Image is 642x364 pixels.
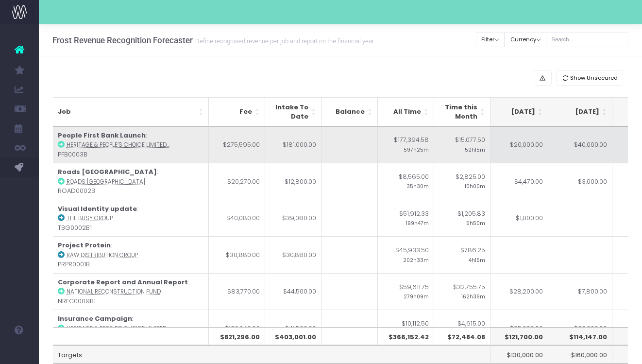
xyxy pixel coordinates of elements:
small: Define recognised revenue per job and report on the financial year [193,35,374,45]
td: $28,200.00 [484,273,548,310]
abbr: The Busy Group [67,214,113,222]
small: 199h47m [406,218,429,227]
th: Balance: activate to sort column ascending [321,97,378,127]
th: Time this Month: activate to sort column ascending [434,97,490,127]
th: Job: activate to sort column ascending [53,97,209,127]
small: 4h15m [469,255,485,264]
td: Targets [53,345,490,364]
td: : ROAD0002B [53,163,209,200]
td: $177,394.58 [378,127,434,163]
small: 162h36m [461,292,485,300]
input: Search... [546,32,628,47]
small: 202h33m [403,255,429,264]
td: $12,800.00 [265,163,321,200]
abbr: Heritage & People’s Choice Limited [67,325,169,332]
td: $130,040.00 [209,310,265,347]
td: $1,000.00 [484,200,548,237]
small: 10h00m [465,181,485,190]
img: images/default_profile_image.png [12,345,27,359]
td: $2,825.00 [434,163,490,200]
td: $30,880.00 [265,236,321,273]
th: $821,296.00 [209,327,265,346]
th: $403,001.00 [265,327,321,346]
td: $45,933.50 [378,236,434,273]
td: : NRFC0009B1 [53,273,209,310]
h3: Frost Revenue Recognition Forecaster [52,35,374,45]
td: $10,112.50 [378,310,434,347]
abbr: National Reconstruction Fund [67,288,161,295]
abbr: Heritage & People’s Choice Limited [67,141,169,149]
th: Fee: activate to sort column ascending [209,97,265,127]
td: $275,595.00 [209,127,265,163]
td: $1,205.83 [434,200,490,237]
td: $40,080.00 [209,200,265,237]
small: 279h09m [404,292,429,300]
td: $20,000.00 [484,127,548,163]
td: $83,770.00 [209,273,265,310]
th: $366,152.42 [378,327,434,346]
strong: People First Bank Launch [58,131,146,140]
td: $3,000.00 [548,163,612,200]
td: $40,000.00 [548,127,612,163]
td: $44,500.00 [265,273,321,310]
button: Filter [476,32,505,47]
th: Aug 25: activate to sort column ascending [484,97,548,127]
td: : PRPR0001B [53,236,209,273]
strong: Corporate Report and Annual Report [58,277,188,287]
td: $39,080.00 [265,200,321,237]
button: Currency [505,32,546,47]
th: Intake To Date: activate to sort column ascending [265,97,321,127]
th: Sep 25: activate to sort column ascending [548,97,612,127]
small: 35h30m [406,181,429,190]
td: $41,500.00 [265,310,321,347]
strong: Roads [GEOGRAPHIC_DATA] [58,167,157,176]
td: : PFB0003B [53,127,209,163]
td: $32,755.75 [434,273,490,310]
strong: Insurance Campaign [58,314,132,323]
td: $160,000.00 [548,345,612,364]
td: $20,270.00 [209,163,265,200]
span: Show Unsecured [570,74,618,82]
td: $4,470.00 [484,163,548,200]
td: $15,077.50 [434,127,490,163]
button: Show Unsecured [557,70,624,86]
td: $30,880.00 [209,236,265,273]
td: $130,000.00 [484,345,548,364]
th: $114,147.00 [548,327,612,346]
td: $7,800.00 [548,273,612,310]
td: : PFB0006B2 [53,310,209,347]
th: $72,484.08 [434,327,490,346]
th: All Time: activate to sort column ascending [378,97,434,127]
td: $181,000.00 [265,127,321,163]
td: $51,912.33 [378,200,434,237]
small: 5h50m [466,218,485,227]
td: : TBG0002B1 [53,200,209,237]
td: $30,000.00 [548,310,612,347]
strong: Project Protein [58,241,111,250]
td: $25,000.00 [484,310,548,347]
td: $786.25 [434,236,490,273]
td: $4,615.00 [434,310,490,347]
strong: Visual Identity update [58,204,137,213]
td: $59,611.75 [378,273,434,310]
abbr: Raw Distribution Group [67,251,138,259]
small: 597h25m [404,145,429,154]
td: $8,565.00 [378,163,434,200]
th: $121,700.00 [484,327,548,346]
abbr: Roads Australia [67,178,145,186]
small: 52h15m [465,145,485,154]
